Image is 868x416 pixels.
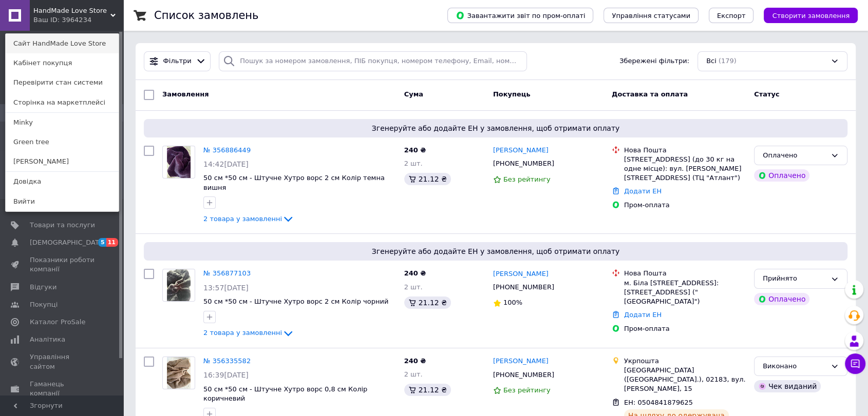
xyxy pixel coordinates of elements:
[404,384,451,396] div: 21.12 ₴
[203,284,249,292] span: 13:57[DATE]
[404,357,426,365] span: 240 ₴
[30,255,95,274] span: Показники роботи компанії
[612,90,688,98] span: Доставка та оплата
[754,90,780,98] span: Статус
[203,329,294,336] a: 2 товара у замовленні
[503,386,551,394] span: Без рейтингу
[148,246,843,256] span: Згенеруйте або додайте ЕН у замовлення, щоб отримати оплату
[6,152,119,171] a: [PERSON_NAME]
[764,8,858,23] button: Створити замовлення
[162,90,209,98] span: Замовлення
[219,51,527,71] input: Пошук за номером замовлення, ПІБ покупця, номером телефону, Email, номером накладної
[30,335,65,344] span: Аналітика
[163,56,192,66] span: Фільтри
[624,399,693,406] span: ЕН: 0504841879625
[33,6,110,15] span: HandMade Love Store
[624,324,746,333] div: Пром-оплата
[30,352,95,371] span: Управління сайтом
[203,371,249,379] span: 16:39[DATE]
[203,329,282,337] span: 2 товара у замовленні
[30,300,58,309] span: Покупці
[6,34,119,53] a: Сайт HandMade Love Store
[404,370,423,378] span: 2 шт.
[30,221,95,230] span: Товари та послуги
[404,296,451,309] div: 21.12 ₴
[493,269,549,279] a: [PERSON_NAME]
[491,157,556,170] div: [PHONE_NUMBER]
[154,9,258,22] h1: Список замовлень
[493,356,549,366] a: [PERSON_NAME]
[148,123,843,133] span: Згенеруйте або додайте ЕН у замовлення, щоб отримати оплату
[167,357,191,389] img: Фото товару
[763,150,826,161] div: Оплачено
[162,146,195,179] a: Фото товару
[404,90,423,98] span: Cума
[619,56,689,66] span: Збережені фільтри:
[30,238,106,247] span: [DEMOGRAPHIC_DATA]
[763,273,826,284] div: Прийнято
[203,357,251,365] a: № 356335582
[503,299,522,306] span: 100%
[203,215,282,223] span: 2 товара у замовленні
[203,298,388,305] a: 50 см *50 см - Штучне Хутро ворс 2 см Колір чорний
[6,113,119,132] a: Minky
[30,318,85,327] span: Каталог ProSale
[404,283,423,291] span: 2 шт.
[753,11,858,19] a: Створити замовлення
[30,283,56,292] span: Відгуки
[404,160,423,167] span: 2 шт.
[6,172,119,191] a: Довідка
[6,93,119,112] a: Сторінка на маркетплейсі
[33,15,77,25] div: Ваш ID: 3964234
[503,175,551,183] span: Без рейтингу
[719,57,737,65] span: (179)
[624,356,746,366] div: Укрпошта
[203,146,251,154] a: № 356886449
[6,73,119,92] a: Перевірити стан системи
[162,269,195,302] a: Фото товару
[203,215,294,223] a: 2 товара у замовленні
[624,146,746,155] div: Нова Пошта
[98,238,106,247] span: 5
[404,269,426,277] span: 240 ₴
[709,8,754,23] button: Експорт
[203,174,385,191] a: 50 см *50 см - Штучне Хутро ворс 2 см Колір темна вишня
[491,281,556,294] div: [PHONE_NUMBER]
[6,53,119,73] a: Кабінет покупця
[624,279,746,307] div: м. Біла [STREET_ADDRESS]: [STREET_ADDRESS] ("[GEOGRAPHIC_DATA]")
[162,356,195,389] a: Фото товару
[203,385,367,403] a: 50 см *50 см - Штучне Хутро ворс 0,8 см Колір коричневий
[404,146,426,154] span: 240 ₴
[447,8,593,23] button: Завантажити звіт по пром-оплаті
[30,380,95,398] span: Гаманець компанії
[706,56,716,66] span: Всі
[624,311,662,319] a: Додати ЕН
[603,8,699,23] button: Управління статусами
[754,380,821,392] div: Чек виданий
[493,90,531,98] span: Покупець
[845,353,865,374] button: Чат з покупцем
[754,293,809,305] div: Оплачено
[624,187,662,195] a: Додати ЕН
[456,11,585,20] span: Завантажити звіт по пром-оплаті
[491,368,556,382] div: [PHONE_NUMBER]
[624,155,746,183] div: [STREET_ADDRESS] (до 30 кг на одне місце): вул. [PERSON_NAME][STREET_ADDRESS] (ТЦ "Атлант")
[624,201,746,210] div: Пром-оплата
[203,160,249,168] span: 14:42[DATE]
[624,366,746,394] div: [GEOGRAPHIC_DATA] ([GEOGRAPHIC_DATA].), 02183, вул. [PERSON_NAME], 15
[717,12,746,19] span: Експорт
[203,269,251,277] a: № 356877103
[493,146,549,155] a: [PERSON_NAME]
[612,12,690,19] span: Управління статусами
[772,12,850,19] span: Створити замовлення
[6,132,119,152] a: Green tree
[404,173,451,185] div: 21.12 ₴
[754,169,809,182] div: Оплачено
[167,146,191,178] img: Фото товару
[763,361,826,372] div: Виконано
[624,269,746,278] div: Нова Пошта
[106,238,118,247] span: 11
[6,192,119,211] a: Вийти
